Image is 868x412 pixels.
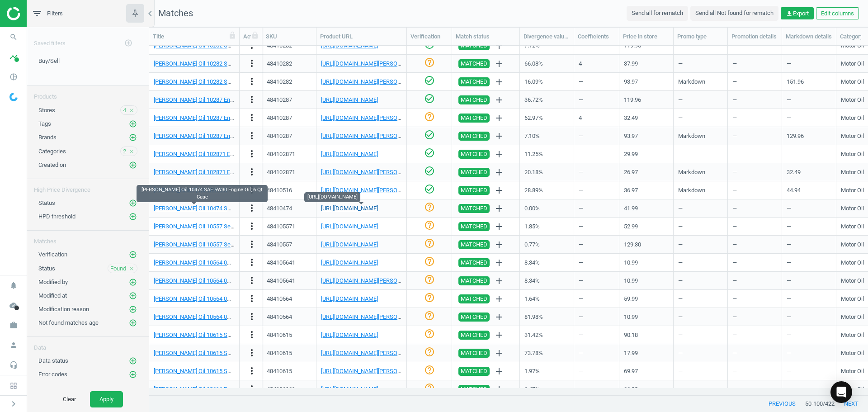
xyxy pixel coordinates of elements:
[491,165,507,180] button: add
[267,132,292,140] div: 48410287
[491,201,507,216] button: add
[129,213,137,221] i: add_circle_outline
[154,295,334,302] a: [PERSON_NAME] Oil 10564 0W-20 Synthetic Motor Oil, Dexos, 6 Quarts
[154,313,334,320] a: [PERSON_NAME] Oil 10564 0W-20 Synthetic Motor Oil, Dexos, 6 Quarts
[786,9,809,18] span: Export
[524,164,569,180] div: 20.18%
[5,48,22,66] i: timeline
[524,128,569,144] div: 7.10%
[320,33,403,41] div: Product URL
[129,120,137,128] i: add_circle_outline
[38,161,66,168] span: Created on
[5,68,22,85] i: pie_chart_outlined
[579,114,582,122] div: 4
[128,107,135,114] i: close
[494,294,505,304] i: add
[321,295,378,302] a: [URL][DOMAIN_NAME]
[246,203,257,214] button: more_vert
[524,182,569,198] div: 28.89%
[678,164,723,180] div: Markdown
[787,200,831,216] div: —
[246,58,257,69] i: more_vert
[424,147,435,158] i: check_circle_outline
[841,96,864,104] div: Motor Oil
[494,384,505,395] i: add
[321,331,378,338] a: [URL][DOMAIN_NAME]
[579,146,614,162] div: —
[267,186,292,194] div: 48410516
[578,33,615,41] div: Coefficients
[154,277,330,284] a: [PERSON_NAME] Oil 10564 0W-20 Synthetic Motor Oil, Dexos, 1 Quart
[624,92,669,108] div: 119.96
[129,357,137,365] i: add_circle_outline
[491,382,507,397] button: add
[524,74,569,90] div: 16.09%
[678,38,723,53] div: —
[579,38,614,53] div: —
[246,148,257,160] button: more_vert
[494,330,505,341] i: add
[246,293,257,304] i: more_vert
[841,114,864,122] div: Motor Oil
[246,329,257,340] i: more_vert
[123,147,126,156] span: 2
[246,94,257,106] button: more_vert
[154,96,337,103] a: [PERSON_NAME] Oil 10287 Engine Oils, 15W40 CK- 4 Diesel Oil, 4 Gallon
[27,27,149,52] div: Saved filters
[246,365,257,377] button: more_vert
[153,33,236,41] div: Title
[154,114,337,121] a: [PERSON_NAME] Oil 10287 Engine Oils, 15W40 CK- 4 Diesel Oil, 4 Gallon
[38,199,55,206] span: Status
[128,212,137,221] button: add_circle_outline
[494,76,505,87] i: add
[410,33,448,41] div: Verification
[267,150,295,158] div: 484102871
[491,364,507,379] button: add
[624,74,669,90] div: 93.97
[128,199,137,208] button: add_circle_outline
[246,221,257,232] button: more_vert
[456,33,516,41] div: Match status
[491,237,507,252] button: add
[491,38,507,53] button: add
[787,92,831,108] div: —
[266,33,312,41] div: SKU
[424,75,435,86] i: check_circle_outline
[494,203,505,214] i: add
[781,7,814,20] button: get_appExport
[787,146,831,162] div: —
[321,223,378,230] a: [URL][DOMAIN_NAME]
[579,182,614,198] div: —
[491,219,507,234] button: add
[732,74,777,90] div: —
[246,112,257,123] i: more_vert
[786,10,793,17] i: get_app
[524,146,569,162] div: 11.25%
[246,293,257,305] button: more_vert
[491,92,507,108] button: add
[732,56,777,71] div: —
[678,110,723,126] div: —
[246,166,257,177] i: more_vert
[678,182,723,198] div: Markdown
[321,386,378,393] a: [URL][DOMAIN_NAME]
[158,8,193,19] span: Matches
[787,110,831,126] div: —
[246,58,257,70] button: more_vert
[461,150,487,159] span: MATCHED
[841,186,864,194] div: Motor Oil
[321,133,421,139] a: [URL][DOMAIN_NAME][PERSON_NAME]
[424,57,435,68] i: help_outline
[677,33,724,41] div: Promo type
[524,110,569,126] div: 62.97%
[246,347,257,358] i: more_vert
[128,278,137,287] button: add_circle_outline
[424,111,435,122] i: help_outline
[154,241,358,248] a: [PERSON_NAME] Oil 10557 Semi-Synthetic TC-W3 2-Cycle Land/Sea Oil, Case/4
[2,398,25,410] button: chevron_right
[5,356,22,374] i: headset_mic
[321,169,421,175] a: [URL][DOMAIN_NAME][PERSON_NAME]
[246,384,257,395] button: more_vert
[524,56,569,71] div: 66.08%
[841,78,864,86] div: Motor Oil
